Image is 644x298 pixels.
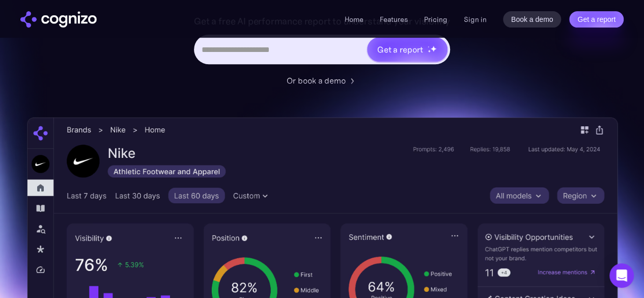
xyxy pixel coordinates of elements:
[20,11,97,28] img: cognizo logo
[194,13,450,69] form: Hero URL Input Form
[424,15,447,24] a: Pricing
[609,263,634,288] div: Open Intercom Messenger
[569,11,624,28] a: Get a report
[20,11,97,28] a: home
[287,74,358,87] a: Or book a demo
[345,15,363,24] a: Home
[428,46,429,47] img: star
[287,74,346,87] div: Or book a demo
[377,43,423,56] div: Get a report
[428,49,431,53] img: star
[503,11,562,28] a: Book a demo
[430,45,437,52] img: star
[380,15,408,24] a: Features
[366,36,449,63] a: Get a reportstarstarstar
[464,13,487,25] a: Sign in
